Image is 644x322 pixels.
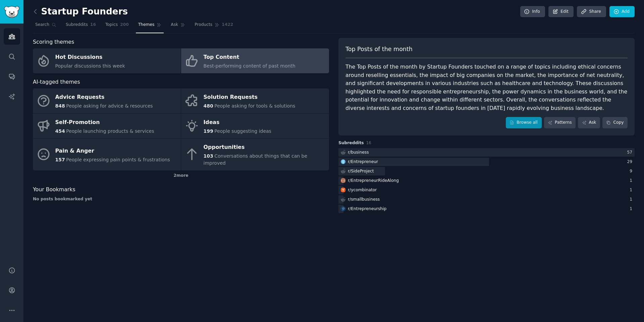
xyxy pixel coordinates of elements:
[33,114,181,138] a: Self-Promotion454People launching products & services
[345,63,628,112] div: The Top Posts of the month by Startup Founders touched on a range of topics including ethical con...
[214,128,271,134] span: People suggesting ideas
[341,206,345,211] img: Entrepreneurship
[341,159,345,164] img: Entrepreneur
[338,176,635,185] a: EntrepreneurRideAlongr/EntrepreneurRideAlong1
[192,19,235,33] a: Products1422
[341,188,345,192] img: ycombinator
[66,22,88,28] span: Subreddits
[66,157,170,162] span: People expressing pain points & frustrations
[33,170,329,181] div: 2 more
[66,128,154,134] span: People launching products & services
[4,6,19,18] img: GummySearch logo
[33,78,80,86] span: AI-tagged themes
[55,146,170,156] div: Pain & Anger
[103,19,131,33] a: Topics200
[348,150,369,156] div: r/ business
[520,6,545,17] a: Info
[181,114,329,138] a: Ideas199People suggesting ideas
[204,142,326,153] div: Opportunities
[630,178,635,184] div: 1
[55,157,65,162] span: 157
[33,138,181,170] a: Pain & Anger157People expressing pain points & frustrations
[338,140,364,146] span: Subreddits
[168,19,187,33] a: Ask
[181,138,329,170] a: Opportunities103Conversations about things that can be improved
[33,196,329,202] div: No posts bookmarked yet
[138,22,155,28] span: Themes
[630,206,635,212] div: 1
[55,92,153,103] div: Advice Requests
[204,103,213,109] span: 480
[338,167,635,175] a: r/SideProject9
[348,168,374,174] div: r/ SideProject
[33,88,181,113] a: Advice Requests848People asking for advice & resources
[630,168,635,174] div: 9
[33,6,128,17] h2: Startup Founders
[55,63,125,69] span: Popular discussions this week
[338,186,635,194] a: ycombinatorr/ycombinator1
[348,159,378,165] div: r/ Entrepreneur
[602,117,628,128] button: Copy
[90,22,96,28] span: 16
[55,117,154,128] div: Self-Promotion
[348,197,380,203] div: r/ smallbusiness
[55,128,65,134] span: 454
[338,195,635,204] a: r/smallbusiness1
[214,103,295,109] span: People asking for tools & solutions
[577,6,606,17] a: Share
[171,22,178,28] span: Ask
[627,159,635,165] div: 29
[204,52,296,63] div: Top Content
[348,206,386,212] div: r/ Entrepreneurship
[120,22,129,28] span: 200
[630,197,635,203] div: 1
[55,103,65,109] span: 848
[136,19,164,33] a: Themes
[105,22,118,28] span: Topics
[33,38,74,46] span: Scoring themes
[627,150,635,156] div: 57
[345,45,413,53] span: Top Posts of the month
[181,48,329,73] a: Top ContentBest-performing content of past month
[338,205,635,213] a: Entrepreneurshipr/Entrepreneurship1
[348,187,377,193] div: r/ ycombinator
[33,19,59,33] a: Search
[204,117,271,128] div: Ideas
[366,140,372,145] span: 16
[33,186,75,194] span: Your Bookmarks
[341,178,345,183] img: EntrepreneurRideAlong
[204,128,213,134] span: 199
[548,6,574,17] a: Edit
[338,148,635,157] a: r/business57
[630,187,635,193] div: 1
[204,153,213,159] span: 103
[195,22,212,28] span: Products
[63,19,98,33] a: Subreddits16
[338,158,635,166] a: Entrepreneurr/Entrepreneur29
[204,63,296,69] span: Best-performing content of past month
[33,48,181,73] a: Hot DiscussionsPopular discussions this week
[55,52,125,63] div: Hot Discussions
[222,22,233,28] span: 1422
[181,88,329,113] a: Solution Requests480People asking for tools & solutions
[35,22,49,28] span: Search
[204,153,308,166] span: Conversations about things that can be improved
[544,117,576,128] a: Patterns
[348,178,399,184] div: r/ EntrepreneurRideAlong
[506,117,542,128] a: Browse all
[66,103,153,109] span: People asking for advice & resources
[578,117,600,128] a: Ask
[204,92,296,103] div: Solution Requests
[609,6,635,17] a: Add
